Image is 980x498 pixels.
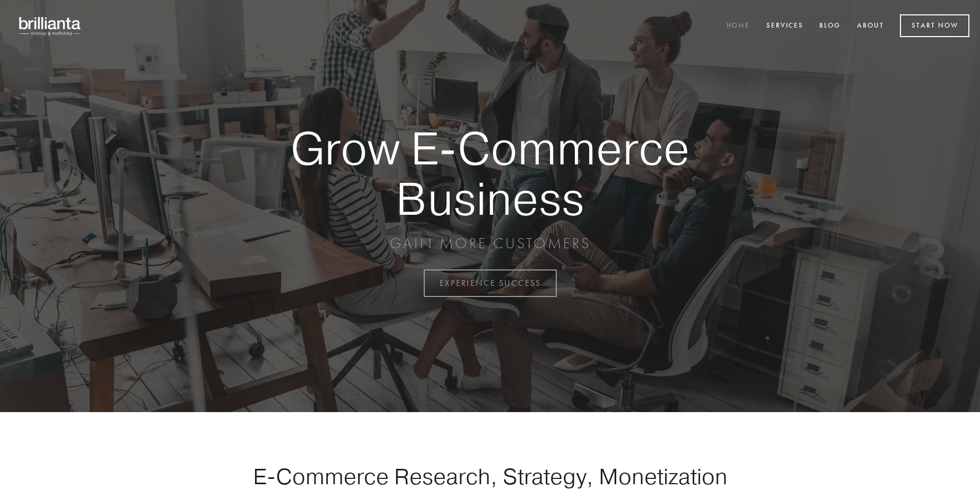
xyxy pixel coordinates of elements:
a: Services [759,18,810,35]
p: GAIN MORE CUSTOMERS [253,234,727,253]
h1: E-Commerce Research, Strategy, Monetization [220,463,760,490]
strong: Grow E-Commerce Business [253,123,727,223]
a: Home [720,18,757,35]
img: brillianta - research, strategy, marketing [11,11,90,41]
a: Blog [812,18,847,35]
a: EXPERIENCE SUCCESS [424,269,557,297]
a: About [850,18,891,35]
a: Start Now [900,14,969,37]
